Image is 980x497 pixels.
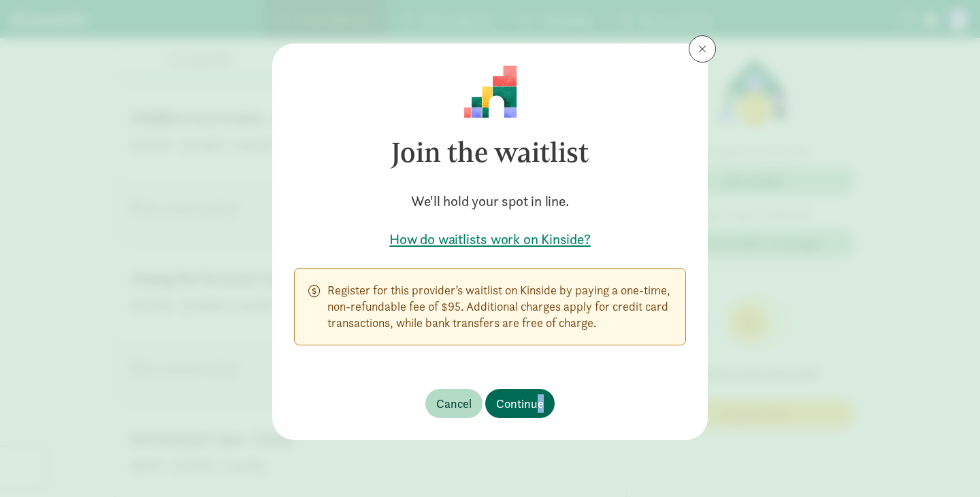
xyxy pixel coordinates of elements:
button: Cancel [425,389,483,418]
button: Continue [485,389,555,418]
a: How do waitlists work on Kinside? [294,230,686,249]
p: Register for this provider’s waitlist on Kinside by paying a one-time, non-refundable fee of $95.... [327,282,672,331]
h5: We'll hold your spot in line. [294,192,686,211]
span: Cancel [436,394,472,413]
h3: Join the waitlist [294,118,686,186]
span: Continue [496,394,544,413]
